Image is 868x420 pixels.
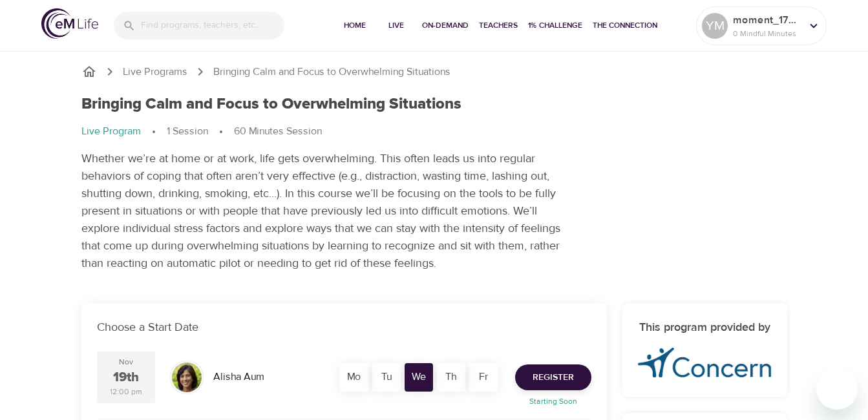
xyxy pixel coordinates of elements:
span: On-Demand [422,19,469,32]
span: Teachers [479,19,518,32]
div: Mo [340,363,368,392]
iframe: Button to launch messaging window [816,368,858,410]
div: Alisha Aum [208,364,328,390]
div: 19th [113,368,139,387]
p: Choose a Start Date [97,319,591,336]
input: Find programs, teachers, etc... [141,12,284,39]
div: YM [702,13,728,39]
div: Th [437,363,465,392]
p: Whether we’re at home or at work, life gets overwhelming. This often leads us into regular behavi... [81,150,566,272]
nav: breadcrumb [81,64,787,79]
nav: breadcrumb [81,124,787,140]
h1: Bringing Calm and Focus to Overwhelming Situations [81,95,461,114]
p: moment_1757613064 [733,12,801,28]
img: concern-logo%20%281%29.png [638,348,772,378]
h6: This program provided by [638,319,772,337]
span: Live [381,19,412,32]
p: 60 Minutes Session [234,124,322,139]
p: Live Program [81,124,141,139]
a: Live Programs [123,65,187,79]
div: Nov [119,357,133,368]
div: Fr [469,363,498,392]
div: We [405,363,433,392]
button: Register [515,364,591,390]
span: 1% Challenge [528,19,582,32]
span: Home [339,19,370,32]
p: Bringing Calm and Focus to Overwhelming Situations [213,65,450,79]
div: Tu [372,363,401,392]
div: 12:00 pm [110,386,142,397]
span: Register [533,370,574,386]
p: 1 Session [167,124,208,139]
p: Starting Soon [507,395,599,407]
span: The Connection [593,19,657,32]
p: 0 Mindful Minutes [733,28,801,39]
img: logo [41,8,98,39]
